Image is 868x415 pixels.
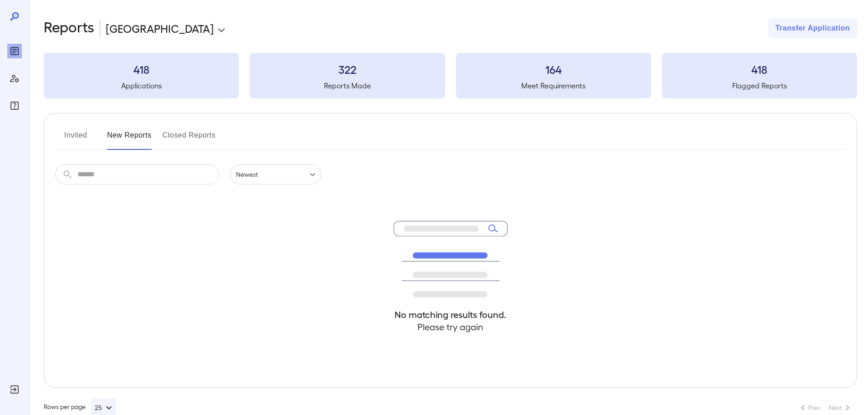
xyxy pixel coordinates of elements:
p: [GEOGRAPHIC_DATA] [106,21,214,36]
h5: Applications [44,80,239,91]
h4: No matching results found. [394,308,508,321]
h5: Flagged Reports [662,80,857,91]
button: Closed Reports [163,128,216,150]
nav: pagination navigation [793,400,857,415]
h5: Reports Made [250,80,445,91]
h2: Reports [44,18,94,38]
summary: 418Applications322Reports Made164Meet Requirements418Flagged Reports [44,53,857,98]
h3: 418 [662,62,857,77]
h4: Please try again [394,321,508,333]
div: FAQ [7,98,22,113]
h3: 322 [250,62,445,77]
div: Reports [7,44,22,58]
div: Log Out [7,382,22,397]
div: Manage Users [7,71,22,86]
h3: 418 [44,62,239,77]
div: Newest [230,164,321,184]
h3: 164 [456,62,651,77]
button: Transfer Application [768,18,857,38]
h5: Meet Requirements [456,80,651,91]
button: New Reports [107,128,152,150]
button: Invited [55,128,96,150]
